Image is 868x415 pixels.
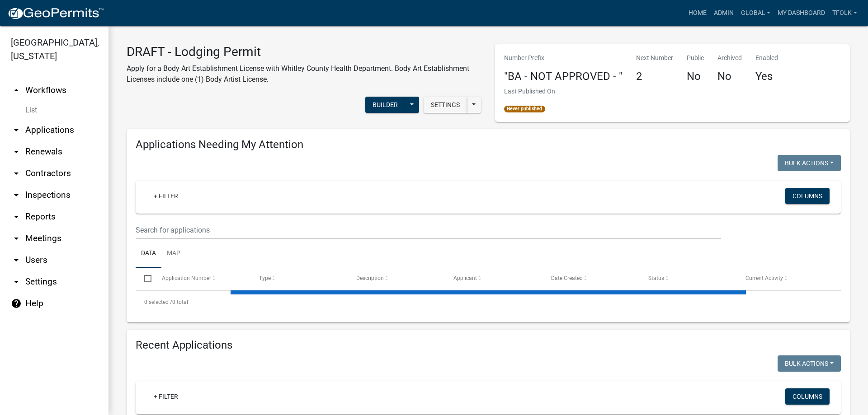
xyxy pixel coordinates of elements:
[755,53,778,63] p: Enabled
[737,268,834,289] datatable-header-cell: Current Activity
[259,275,271,281] span: Type
[778,155,841,171] button: Bulk Actions
[745,275,783,281] span: Current Activity
[136,268,153,289] datatable-header-cell: Select
[504,87,555,96] p: Last Published On
[146,188,185,204] a: + Filter
[717,53,742,63] p: Archived
[161,239,186,268] a: Map
[685,5,710,22] a: Home
[640,268,737,289] datatable-header-cell: Status
[136,291,841,313] div: 0 total
[11,190,22,201] i: arrow_drop_down
[737,5,774,22] a: Global
[755,70,778,83] h4: Yes
[250,268,348,289] datatable-header-cell: Type
[785,388,830,405] button: Columns
[11,298,22,309] i: help
[504,70,623,83] h4: "BA - NOT APPROVED - "
[356,275,384,281] span: Description
[453,275,477,281] span: Applicant
[11,85,22,96] i: arrow_drop_up
[774,5,829,22] a: My Dashboard
[710,5,737,22] a: Admin
[785,188,830,204] button: Columns
[829,5,861,22] a: tfolk
[365,97,405,113] button: Builder
[11,146,22,157] i: arrow_drop_down
[424,97,467,113] button: Settings
[136,339,841,352] h4: Recent Applications
[687,53,704,63] p: Public
[146,388,185,405] a: + Filter
[136,138,841,151] h4: Applications Needing My Attention
[636,70,673,83] h4: 2
[687,70,704,83] h4: No
[504,53,623,63] p: Number Prefix
[11,276,22,287] i: arrow_drop_down
[11,168,22,179] i: arrow_drop_down
[648,275,664,281] span: Status
[153,268,250,289] datatable-header-cell: Application Number
[348,268,445,289] datatable-header-cell: Description
[445,268,542,289] datatable-header-cell: Applicant
[127,63,481,85] p: Apply for a Body Art Establishment License with Whitley County Health Department. Body Art Establ...
[11,233,22,244] i: arrow_drop_down
[11,255,22,266] i: arrow_drop_down
[717,70,742,83] h4: No
[636,53,673,63] p: Next Number
[127,44,481,60] h3: DRAFT - Lodging Permit
[144,299,172,305] span: 0 selected /
[136,221,721,239] input: Search for applications
[778,355,841,372] button: Bulk Actions
[551,275,583,281] span: Date Created
[136,239,161,268] a: Data
[504,106,545,113] span: Never published
[542,268,639,289] datatable-header-cell: Date Created
[11,211,22,222] i: arrow_drop_down
[11,125,22,135] i: arrow_drop_down
[162,275,211,281] span: Application Number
